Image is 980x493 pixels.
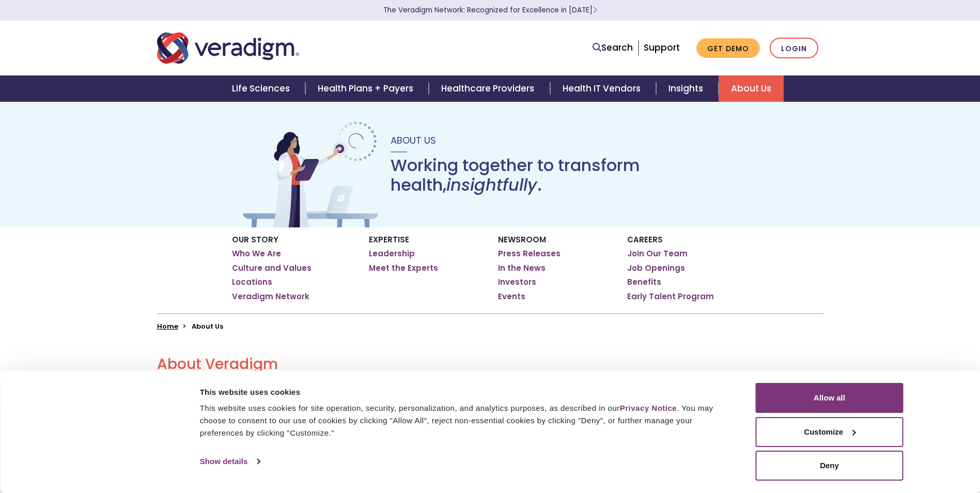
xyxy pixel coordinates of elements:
[498,277,536,287] a: Investors
[220,75,305,102] a: Life Sciences
[200,386,733,398] div: This website uses cookies
[232,291,309,302] a: Veradigm Network
[756,383,904,413] button: Allow all
[770,38,818,59] a: Login
[232,277,272,287] a: Locations
[232,263,312,273] a: Culture and Values
[200,402,733,439] div: This website uses cookies for site operation, security, personalization, and analytics purposes, ...
[200,454,260,469] a: Show details
[756,451,904,481] button: Deny
[756,417,904,447] button: Customize
[157,321,178,331] a: Home
[644,41,680,54] a: Support
[550,75,656,102] a: Health IT Vendors
[369,249,415,259] a: Leadership
[627,291,714,302] a: Early Talent Program
[369,263,438,273] a: Meet the Experts
[157,356,823,373] h2: About Veradigm
[383,5,597,15] a: The Veradigm Network: Recognized for Excellence in [DATE]Learn More
[627,249,688,259] a: Join Our Team
[305,75,429,102] a: Health Plans + Payers
[391,134,436,147] span: About Us
[446,173,537,196] em: insightfully
[593,41,633,55] a: Search
[157,31,299,65] img: Veradigm logo
[696,38,760,58] a: Get Demo
[627,277,661,287] a: Benefits
[627,263,685,273] a: Job Openings
[498,263,546,273] a: In the News
[232,249,281,259] a: Who We Are
[391,156,740,195] h1: Working together to transform health, .
[620,404,677,412] a: Privacy Notice
[429,75,550,102] a: Healthcare Providers
[593,5,597,15] span: Learn More
[498,291,525,302] a: Events
[719,75,784,102] a: About Us
[498,249,561,259] a: Press Releases
[656,75,719,102] a: Insights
